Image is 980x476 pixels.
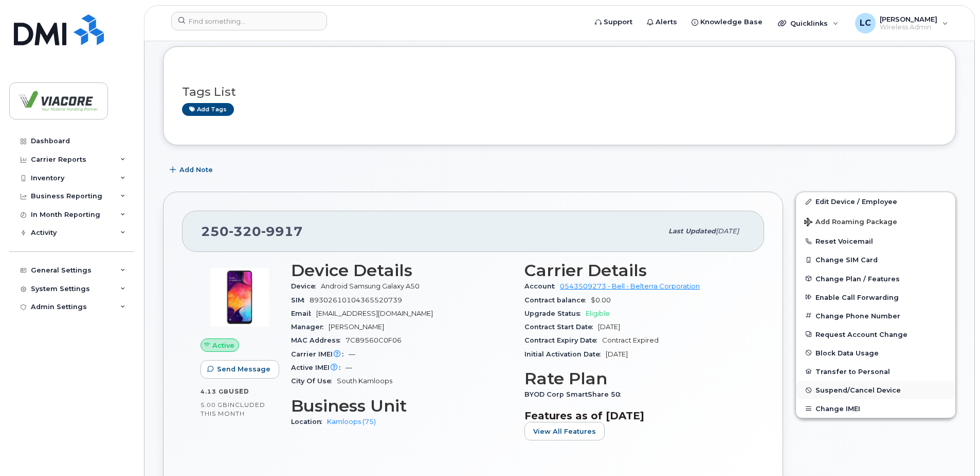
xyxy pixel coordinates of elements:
[796,362,955,381] button: Transfer to Personal
[524,296,591,304] span: Contract balance
[316,310,433,317] span: [EMAIL_ADDRESS][DOMAIN_NAME]
[201,401,265,418] span: included this month
[163,161,222,179] button: Add Note
[201,360,279,379] button: Send Message
[796,344,955,362] button: Block Data Usage
[217,364,270,374] span: Send Message
[310,296,402,304] span: 89302610104365520739
[815,293,899,301] span: Enable Call Forwarding
[656,17,677,27] span: Alerts
[684,12,770,32] a: Knowledge Base
[524,422,605,440] button: View All Features
[291,336,346,344] span: MAC Address
[588,12,640,32] a: Support
[171,12,327,30] input: Find something...
[602,336,659,344] span: Contract Expired
[796,325,955,344] button: Request Account Change
[346,336,402,344] span: 7C89560C0F06
[586,310,610,317] span: Eligible
[291,418,327,426] span: Location
[524,323,598,331] span: Contract Start Date
[229,387,249,395] span: used
[291,310,316,317] span: Email
[291,261,512,280] h3: Device Details
[668,227,716,235] span: Last updated
[815,275,900,282] span: Change Plan / Features
[291,350,349,358] span: Carrier IMEI
[771,13,846,33] div: Quicklinks
[201,401,228,409] span: 5.00 GB
[815,386,901,394] span: Suspend/Cancel Device
[212,341,234,350] span: Active
[796,307,955,325] button: Change Phone Number
[848,13,955,33] div: Lyndon Calapini
[327,418,376,426] a: Kamloops (75)
[337,377,392,385] span: South Kamloops
[591,296,611,304] span: $0.00
[182,103,234,116] a: Add tags
[329,323,384,331] span: [PERSON_NAME]
[291,296,310,304] span: SIM
[796,192,955,211] a: Edit Device / Employee
[179,165,213,175] span: Add Note
[880,23,937,31] span: Wireless Admin
[796,269,955,288] button: Change Plan / Features
[796,381,955,399] button: Suspend/Cancel Device
[804,218,897,228] span: Add Roaming Package
[201,388,229,395] span: 4.13 GB
[291,323,329,331] span: Manager
[201,224,303,239] span: 250
[524,369,746,388] h3: Rate Plan
[524,410,746,422] h3: Features as of [DATE]
[209,266,270,328] img: image20231002-3703462-13o88zl.jpeg
[346,364,352,371] span: —
[796,232,955,250] button: Reset Voicemail
[321,282,420,290] span: Android Samsung Galaxy A50
[796,211,955,232] button: Add Roaming Package
[640,12,684,32] a: Alerts
[880,15,937,23] span: [PERSON_NAME]
[796,399,955,418] button: Change IMEI
[524,310,586,317] span: Upgrade Status
[598,323,620,331] span: [DATE]
[860,17,871,29] span: LC
[524,350,606,358] span: Initial Activation Date
[524,282,560,290] span: Account
[182,86,937,98] h3: Tags List
[229,224,261,239] span: 320
[796,250,955,269] button: Change SIM Card
[716,227,739,235] span: [DATE]
[606,350,628,358] span: [DATE]
[560,282,700,290] a: 0543509273 - Bell - Belterra Corporation
[790,19,828,27] span: Quicklinks
[524,261,746,280] h3: Carrier Details
[291,282,321,290] span: Device
[291,377,337,385] span: City Of Use
[604,17,632,27] span: Support
[291,397,512,415] h3: Business Unit
[524,336,602,344] span: Contract Expiry Date
[524,390,626,398] span: BYOD Corp SmartShare 50
[533,427,596,436] span: View All Features
[700,17,763,27] span: Knowledge Base
[291,364,346,371] span: Active IMEI
[349,350,355,358] span: —
[796,288,955,307] button: Enable Call Forwarding
[261,224,303,239] span: 9917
